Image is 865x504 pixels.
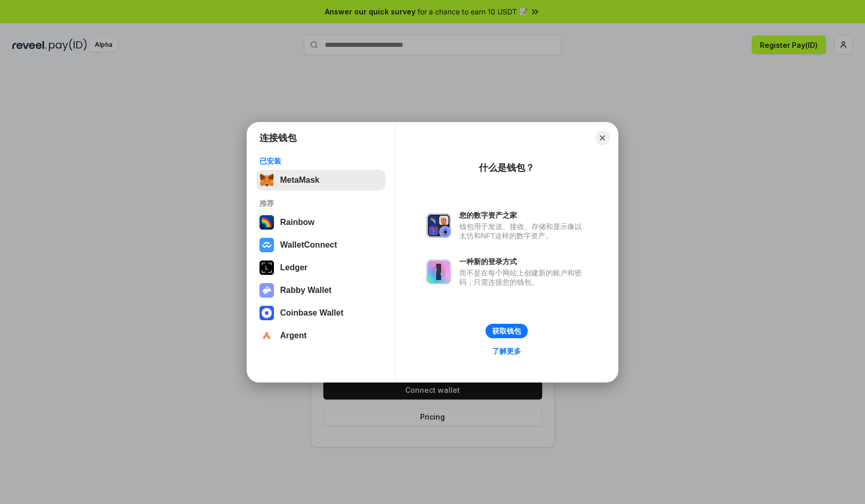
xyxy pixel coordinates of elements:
[280,218,315,227] div: Rainbow
[280,331,307,340] div: Argent
[256,325,386,346] button: Argent
[259,283,274,298] img: svg+xml,%3Csvg%20xmlns%3D%22http%3A%2F%2Fwww.w3.org%2F2000%2Fsvg%22%20fill%3D%22none%22%20viewBox...
[256,170,386,190] button: MetaMask
[280,240,337,250] div: WalletConnect
[595,131,610,145] button: Close
[259,199,383,208] div: 推荐
[259,132,297,144] h1: 连接钱包
[259,328,274,343] img: svg+xml,%3Csvg%20width%3D%2228%22%20height%3D%2228%22%20viewBox%3D%220%200%2028%2028%22%20fill%3D...
[259,306,274,320] img: svg+xml,%3Csvg%20width%3D%2228%22%20height%3D%2228%22%20viewBox%3D%220%200%2028%2028%22%20fill%3D...
[259,173,274,187] img: svg+xml,%3Csvg%20fill%3D%22none%22%20height%3D%2233%22%20viewBox%3D%220%200%2035%2033%22%20width%...
[256,303,386,323] button: Coinbase Wallet
[259,238,274,252] img: svg+xml,%3Csvg%20width%3D%2228%22%20height%3D%2228%22%20viewBox%3D%220%200%2028%2028%22%20fill%3D...
[259,215,274,230] img: svg+xml,%3Csvg%20width%3D%22120%22%20height%3D%22120%22%20viewBox%3D%220%200%20120%20120%22%20fil...
[459,211,587,220] div: 您的数字资产之家
[280,263,307,272] div: Ledger
[426,213,451,238] img: svg+xml,%3Csvg%20xmlns%3D%22http%3A%2F%2Fwww.w3.org%2F2000%2Fsvg%22%20fill%3D%22none%22%20viewBox...
[259,260,274,275] img: svg+xml,%3Csvg%20xmlns%3D%22http%3A%2F%2Fwww.w3.org%2F2000%2Fsvg%22%20width%3D%2228%22%20height%3...
[426,259,451,284] img: svg+xml,%3Csvg%20xmlns%3D%22http%3A%2F%2Fwww.w3.org%2F2000%2Fsvg%22%20fill%3D%22none%22%20viewBox...
[492,346,521,356] div: 了解更多
[459,268,587,287] div: 而不是在每个网站上创建新的账户和密码，只需连接您的钱包。
[486,344,527,358] a: 了解更多
[256,235,386,255] button: WalletConnect
[256,280,386,301] button: Rabby Wallet
[492,326,521,336] div: 获取钱包
[256,212,386,233] button: Rainbow
[459,222,587,240] div: 钱包用于发送、接收、存储和显示像以太坊和NFT这样的数字资产。
[479,162,534,174] div: 什么是钱包？
[259,157,383,166] div: 已安装
[459,257,587,266] div: 一种新的登录方式
[280,308,343,318] div: Coinbase Wallet
[486,324,528,338] button: 获取钱包
[280,286,332,295] div: Rabby Wallet
[280,176,319,185] div: MetaMask
[256,257,386,278] button: Ledger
